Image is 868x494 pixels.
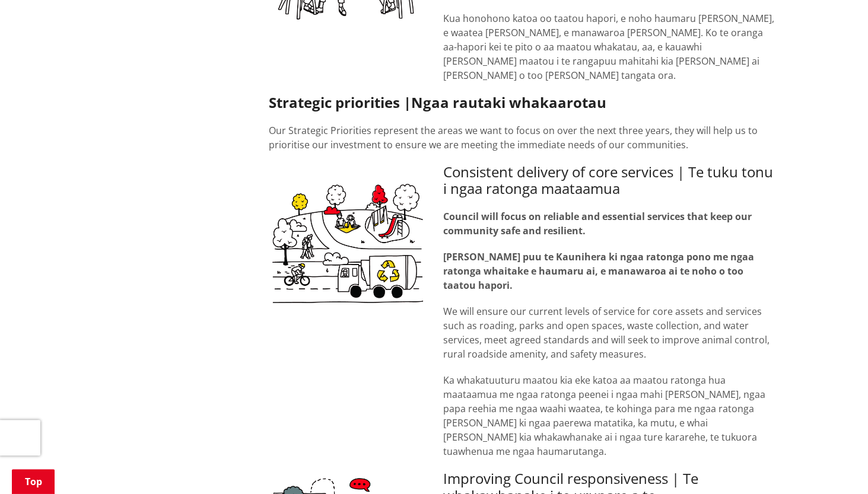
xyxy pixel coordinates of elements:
[12,469,55,494] a: Top
[269,164,425,320] img: Outcomes icons_Page_05
[443,304,774,361] p: We will ensure our current levels of service for core assets and services such as roading, parks ...
[411,93,606,112] strong: Ngaa rautaki whakaarotau
[269,123,774,152] p: Our Strategic Priorities represent the areas we want to focus on over the next three years, they ...
[443,373,774,458] p: Ka whakatuuturu maatou kia eke katoa aa maatou ratonga hua maataamua me ngaa ratonga peenei i nga...
[813,444,856,487] iframe: Messenger Launcher
[269,93,411,112] strong: Strategic priorities |
[443,250,753,292] strong: [PERSON_NAME] puu te Kaunihera ki ngaa ratonga pono me ngaa ratonga whaitake e haumaru ai, e mana...
[443,164,774,198] h3: Consistent delivery of core services | Te tuku tonu i ngaa ratonga maataamua
[443,11,774,82] p: Kua honohono katoa oo taatou hapori, e noho haumaru [PERSON_NAME], e waatea [PERSON_NAME], e mana...
[443,210,751,237] strong: Council will focus on reliable and essential services that keep our community safe and resilient.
